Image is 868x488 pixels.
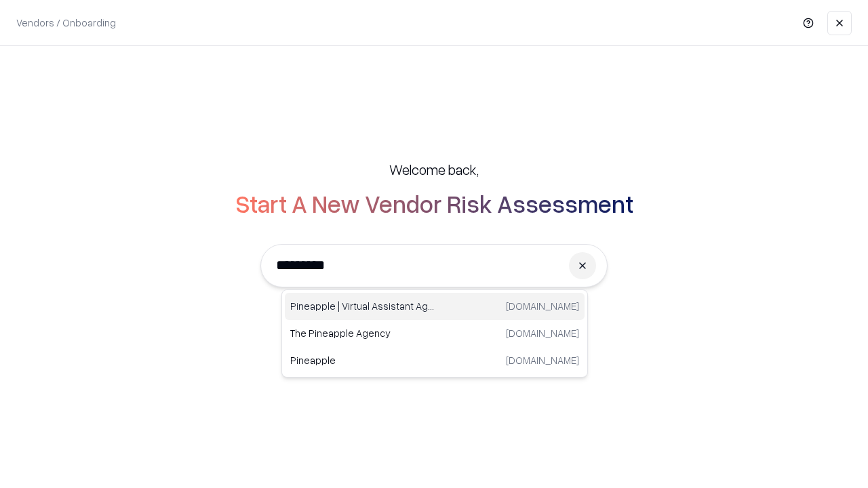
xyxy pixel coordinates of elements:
p: Pineapple | Virtual Assistant Agency [290,299,435,313]
p: The Pineapple Agency [290,326,435,340]
p: [DOMAIN_NAME] [506,353,579,367]
h2: Start A New Vendor Risk Assessment [235,190,633,217]
p: Pineapple [290,353,435,367]
p: [DOMAIN_NAME] [506,299,579,313]
p: Vendors / Onboarding [16,16,116,30]
h5: Welcome back, [389,160,479,179]
div: Suggestions [281,289,588,378]
p: [DOMAIN_NAME] [506,326,579,340]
